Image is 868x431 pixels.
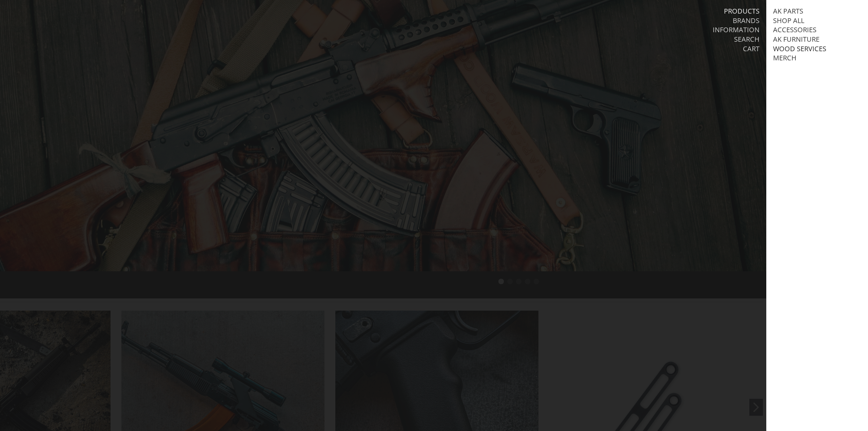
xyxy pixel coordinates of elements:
[773,44,826,53] a: Wood Services
[743,44,759,53] a: Cart
[773,35,820,44] a: AK Furniture
[724,7,759,16] a: Products
[773,7,803,16] a: AK Parts
[773,16,804,25] a: Shop All
[734,35,759,44] a: Search
[773,25,816,34] a: Accessories
[773,54,796,62] a: Merch
[733,16,759,25] a: Brands
[713,25,759,34] a: Information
